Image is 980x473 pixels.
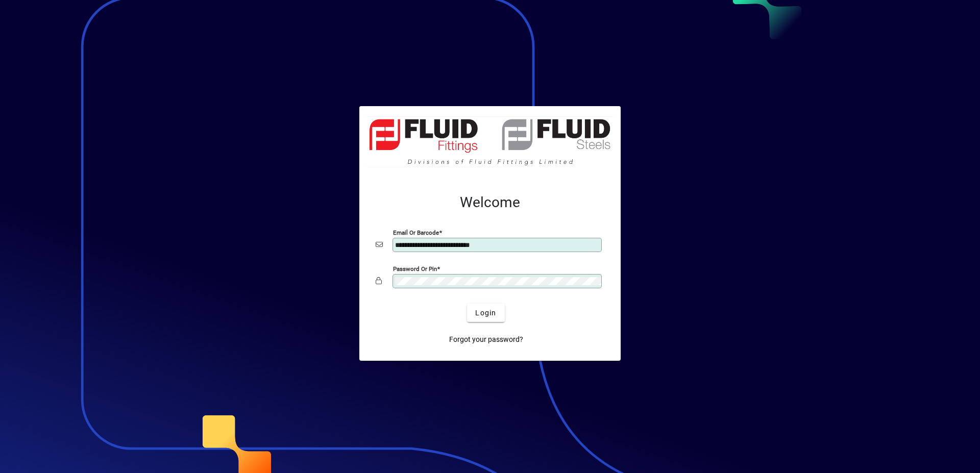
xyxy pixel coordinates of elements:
button: Login [467,304,504,322]
span: Login [475,308,496,318]
a: Forgot your password? [445,330,527,348]
mat-label: Password or Pin [393,265,437,272]
mat-label: Email or Barcode [393,229,439,236]
span: Forgot your password? [449,334,523,345]
h2: Welcome [376,194,604,211]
